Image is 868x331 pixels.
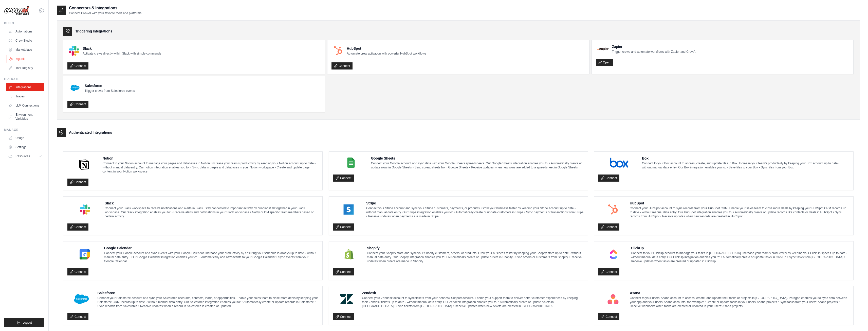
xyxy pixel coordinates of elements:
a: Connect [67,268,88,275]
a: Crew Studio [6,37,44,45]
a: Connect [598,268,619,275]
h3: Triggering Integrations [75,29,112,34]
h2: Connectors & Integrations [69,5,141,11]
a: Connect [598,223,619,231]
h4: Google Sheets [371,156,584,161]
p: Connect your Zendesk account to sync tickets from your Zendesk Support account. Enable your suppo... [362,296,584,308]
p: Connect your Google account and sync events with your Google Calendar. Increase your productivity... [104,251,318,263]
img: Shopify Logo [335,249,363,259]
p: Automate crew activation with powerful HubSpot workflows [347,51,426,56]
a: Connect [598,175,619,182]
a: Traces [6,92,44,100]
button: Resources [6,152,44,160]
img: Slack Logo [69,204,101,215]
h4: Slack [83,46,161,51]
img: HubSpot Logo [333,46,343,56]
h3: Authenticated Integrations [69,130,112,135]
img: Slack Logo [69,46,79,56]
a: LLM Connections [6,101,44,110]
img: Zapier Logo [597,47,608,50]
p: Connect your Shopify store and sync your Shopify customers, orders, or products. Grow your busine... [367,251,584,263]
p: Connect your Slack workspace to receive notifications and alerts in Slack. Stay connected to impo... [105,206,318,218]
a: Marketplace [6,46,44,54]
a: Connect [67,223,88,231]
a: Connect [333,268,354,275]
p: Trigger crews and automate workflows with Zapier and CrewAI [612,50,696,54]
p: Connect your Stripe account and sync your Stripe customers, payments, or products. Grow your busi... [366,206,584,218]
img: Logo [4,6,29,15]
img: Google Calendar Logo [69,249,100,259]
h4: Google Calendar [104,246,318,251]
h4: Slack [105,201,318,206]
p: Trigger crews from Salesforce events [85,89,135,93]
a: Open [596,59,613,66]
div: Manage [4,128,44,132]
a: Connect [67,62,88,69]
h4: Stripe [366,201,584,206]
p: Connect your HubSpot account to sync records from your HubSpot CRM. Enable your sales team to clo... [630,206,849,218]
a: Connect [67,313,88,320]
img: HubSpot Logo [600,204,626,215]
h4: Zapier [612,44,696,49]
p: Connect to your Notion account to manage your pages and databases in Notion. Increase your team’s... [102,161,318,173]
a: Connect [331,62,353,69]
h4: Salesforce [85,83,135,88]
a: Usage [6,134,44,142]
img: Google Sheets Logo [335,158,367,168]
a: Connect [333,313,354,320]
button: Logout [4,318,44,327]
h4: Notion [102,156,318,161]
img: Notion Logo [69,160,99,170]
img: Zendesk Logo [335,294,359,304]
a: Tool Registry [6,64,44,72]
p: Connect your Google account and sync data with your Google Sheets spreadsheets. Our Google Sheets... [371,161,584,169]
a: Connect [67,179,88,186]
img: ClickUp Logo [600,249,627,259]
a: Connect [333,175,354,182]
a: Agents [7,55,45,63]
img: Asana Logo [600,294,626,304]
p: Connect your Salesforce account and sync your Salesforce accounts, contacts, leads, or opportunit... [98,296,318,308]
span: Logout [23,321,32,325]
p: Connect to your users’ Asana account to access, create, and update their tasks or projects in [GE... [630,296,849,308]
div: Operate [4,77,44,81]
img: Box Logo [600,158,638,168]
img: Stripe Logo [335,204,363,215]
h4: Zendesk [362,290,584,295]
p: Connect to your Box account to access, create, and update files in Box. Increase your team’s prod... [642,161,849,169]
a: Environment Variables [6,111,44,123]
h4: HubSpot [347,46,426,51]
img: Salesforce Logo [69,294,94,304]
a: Integrations [6,83,44,91]
p: Connect CrewAI with your favorite tools and platforms [69,11,141,15]
h4: Salesforce [98,290,318,295]
p: Connect to your ClickUp account to manage your tasks in [GEOGRAPHIC_DATA]. Increase your team’s p... [631,251,849,263]
a: Connect [598,313,619,320]
h4: ClickUp [631,246,849,251]
img: Salesforce Logo [69,82,81,94]
h4: Asana [630,290,849,295]
p: Activate crews directly within Slack with simple commands [83,51,161,56]
a: Connect [67,101,88,108]
h4: Shopify [367,246,584,251]
a: Automations [6,27,44,36]
a: Connect [333,223,354,231]
h4: Box [642,156,849,161]
div: Build [4,21,44,25]
a: Settings [6,143,44,151]
span: Resources [15,154,30,158]
h4: HubSpot [630,201,849,206]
